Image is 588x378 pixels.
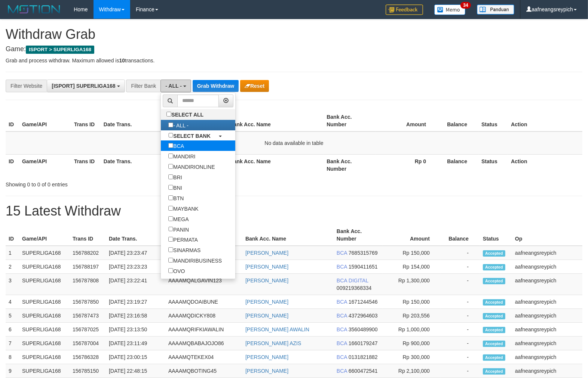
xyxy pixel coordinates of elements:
th: Balance [441,224,480,246]
td: 156787808 [70,274,106,295]
th: Status [478,154,508,176]
input: PANIN [168,227,173,232]
th: Op [512,224,582,246]
input: MEGA [168,216,173,221]
input: BCA [168,143,173,148]
img: MOTION_logo.png [6,4,62,15]
th: Amount [383,224,441,246]
span: BCA DIGITAL [337,278,368,283]
td: - [441,323,480,337]
td: - [441,246,480,260]
td: Rp 150,000 [383,246,441,260]
td: aafneangsreypich [512,260,582,274]
td: 156785150 [70,364,106,378]
th: Game/API [19,110,71,131]
td: Rp 150,000 [383,295,441,309]
td: AAAAMQBABAJOJO86 [165,337,242,350]
td: aafneangsreypich [512,350,582,364]
span: Accepted [483,354,505,361]
td: 5 [6,309,19,323]
td: [DATE] 23:22:41 [106,274,165,295]
span: BCA [337,250,347,256]
td: - [441,295,480,309]
td: 156788202 [70,246,106,260]
th: Game/API [19,224,70,246]
span: ISPORT > SUPERLIGA168 [26,46,94,54]
td: - [441,364,480,378]
td: SUPERLIGA168 [19,260,70,274]
strong: 10 [119,58,125,63]
td: - [441,337,480,350]
input: BNI [168,185,173,190]
td: - [441,260,480,274]
label: MAYBANK [161,203,206,214]
td: Rp 900,000 [383,337,441,350]
td: [DATE] 23:23:47 [106,246,165,260]
span: Accepted [483,368,505,375]
div: Filter Bank [126,80,160,92]
input: PERMATA [168,237,173,242]
td: aafneangsreypich [512,323,582,337]
input: BRI [168,174,173,179]
span: Accepted [483,250,505,257]
label: BRI [161,172,189,182]
span: Copy 6600472541 to clipboard [349,368,378,374]
span: - ALL - [165,83,182,89]
th: Game/API [19,154,71,176]
td: [DATE] 23:11:49 [106,337,165,350]
a: SELECT BANK [161,130,235,141]
span: BCA [337,354,347,360]
img: Button%20Memo.svg [434,4,466,15]
th: Date Trans. [106,224,165,246]
span: Accepted [483,299,505,306]
a: [PERSON_NAME] [245,299,288,305]
a: [PERSON_NAME] [245,250,288,256]
a: [PERSON_NAME] [245,368,288,374]
td: Rp 2,100,000 [383,364,441,378]
th: Bank Acc. Name [227,154,324,176]
td: SUPERLIGA168 [19,309,70,323]
span: Accepted [483,327,505,333]
span: Accepted [483,264,505,270]
span: BCA [337,368,347,374]
input: SELECT BANK [168,133,173,138]
input: SINARMAS [168,247,173,252]
a: [PERSON_NAME] [245,264,288,270]
a: [PERSON_NAME] AZIS [245,340,301,346]
img: panduan.png [477,4,514,15]
td: Rp 1,000,000 [383,323,441,337]
td: AAAAMQBOTING45 [165,364,242,378]
td: SUPERLIGA168 [19,350,70,364]
span: Copy 009219368334 to clipboard [337,285,371,291]
th: Trans ID [71,110,101,131]
a: [PERSON_NAME] [245,278,288,283]
th: ID [6,110,19,131]
td: aafneangsreypich [512,295,582,309]
th: Balance [437,110,478,131]
h4: Game: [6,46,582,53]
input: - ALL - [168,123,173,127]
span: Accepted [483,278,505,284]
td: aafneangsreypich [512,274,582,295]
label: SINARMAS [161,245,208,255]
div: Filter Website [6,80,47,92]
button: [ISPORT] SUPERLIGA168 [47,80,125,92]
td: Rp 1,300,000 [383,274,441,295]
input: MANDIRIBUSINESS [168,258,173,263]
td: [DATE] 23:19:27 [106,295,165,309]
p: Grab and process withdraw. Maximum allowed is transactions. [6,57,582,64]
span: Copy 4372964603 to clipboard [349,313,378,319]
td: 2 [6,260,19,274]
th: Trans ID [71,154,101,176]
td: 4 [6,295,19,309]
button: Reset [240,80,269,92]
span: 34 [460,2,471,9]
input: SELECT ALL [166,112,171,117]
button: - ALL - [160,80,191,92]
th: Balance [437,154,478,176]
th: Trans ID [70,224,106,246]
span: BCA [337,340,347,346]
input: MANDIRI [168,154,173,158]
h1: Withdraw Grab [6,27,582,42]
td: [DATE] 23:16:58 [106,309,165,323]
